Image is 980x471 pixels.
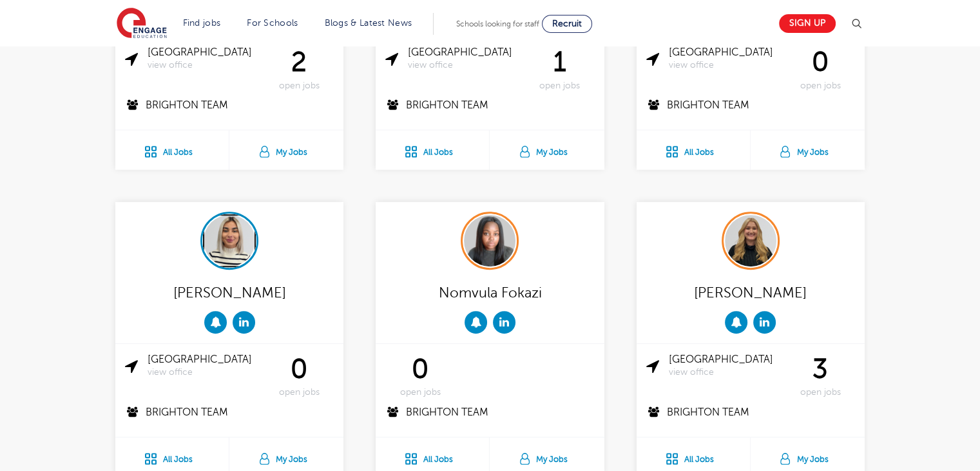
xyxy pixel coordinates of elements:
span: open jobs [264,387,334,398]
a: Sign up [779,14,836,33]
div: [PERSON_NAME] [125,279,334,305]
span: view office [669,60,785,71]
div: Nomvula Fokazi [385,279,594,305]
a: Find jobs [183,18,221,28]
div: 2 [264,46,334,91]
span: Recruit [552,19,582,28]
div: [PERSON_NAME] [646,279,855,305]
a: All Jobs [376,130,489,170]
span: open jobs [785,387,855,398]
span: open jobs [385,387,455,398]
span: Schools looking for staff [456,19,539,28]
a: Recruit [542,15,592,33]
div: 0 [785,46,855,91]
img: Engage Education [117,8,167,40]
p: Brighton Team [646,405,855,421]
a: My Jobs [490,130,604,170]
span: open jobs [525,81,595,92]
a: [GEOGRAPHIC_DATA]view office [148,354,264,378]
p: Brighton Team [646,97,855,114]
a: My Jobs [751,130,865,170]
span: open jobs [264,81,334,92]
a: Blogs & Latest News [325,18,412,28]
a: [GEOGRAPHIC_DATA]view office [669,354,785,378]
span: view office [148,367,264,378]
a: My Jobs [229,130,343,170]
a: All Jobs [115,130,229,170]
span: view office [148,60,264,71]
a: For Schools [247,18,298,28]
p: Brighton Team [385,405,594,421]
span: open jobs [785,81,855,92]
p: Brighton Team [385,97,594,114]
div: 1 [525,46,595,91]
div: 3 [785,354,855,398]
span: view office [669,367,785,378]
p: Brighton Team [125,97,334,114]
div: 0 [264,354,334,398]
span: view office [408,60,524,71]
div: 0 [385,354,455,398]
p: Brighton Team [125,405,334,421]
a: All Jobs [637,130,750,170]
